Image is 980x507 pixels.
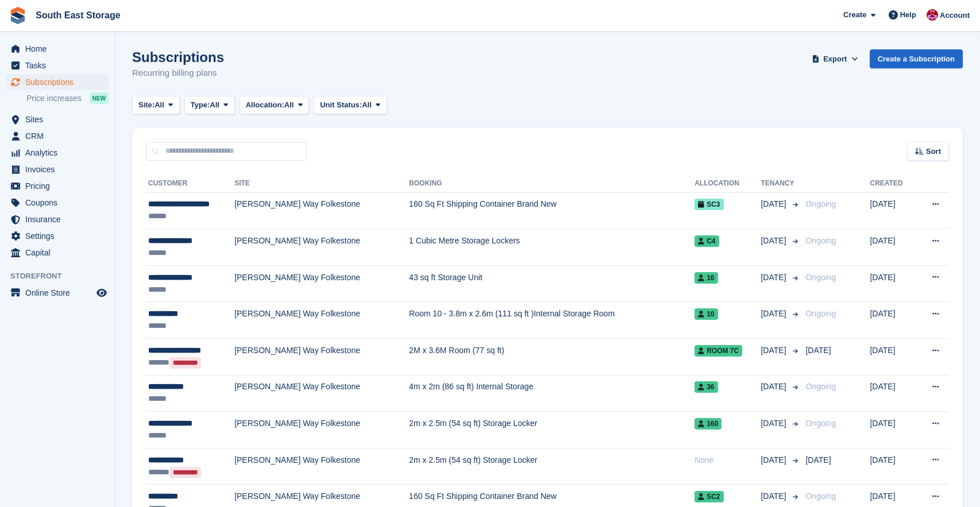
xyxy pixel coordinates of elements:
[25,41,94,57] span: Home
[695,418,722,429] span: 160
[805,491,836,501] span: Ongoing
[26,92,109,105] a: Price increases NEW
[805,199,836,208] span: Ongoing
[6,41,109,57] a: menu
[25,74,94,90] span: Subscriptions
[234,265,409,302] td: [PERSON_NAME] Way Folkestone
[870,448,915,485] td: [DATE]
[805,455,831,465] span: [DATE]
[761,308,788,320] span: [DATE]
[805,236,836,245] span: Ongoing
[695,454,761,466] div: None
[320,99,362,111] span: Unit Status:
[870,302,915,339] td: [DATE]
[132,67,224,80] p: Recurring billing plans
[870,175,915,193] th: Created
[234,448,409,485] td: [PERSON_NAME] Way Folkestone
[240,96,310,115] button: Allocation: All
[805,309,836,318] span: Ongoing
[234,339,409,376] td: [PERSON_NAME] Way Folkestone
[6,74,109,90] a: menu
[823,53,847,65] span: Export
[95,286,109,300] a: Preview store
[805,273,836,282] span: Ongoing
[870,229,915,266] td: [DATE]
[761,198,788,210] span: [DATE]
[761,454,788,466] span: [DATE]
[870,375,915,412] td: [DATE]
[234,192,409,229] td: [PERSON_NAME] Way Folkestone
[761,417,788,429] span: [DATE]
[25,145,94,161] span: Analytics
[210,99,219,111] span: All
[761,345,788,357] span: [DATE]
[6,145,109,161] a: menu
[900,9,916,21] span: Help
[31,6,125,25] a: South East Storage
[25,245,94,261] span: Capital
[25,111,94,127] span: Sites
[6,245,109,261] a: menu
[246,99,284,111] span: Allocation:
[234,375,409,412] td: [PERSON_NAME] Way Folkestone
[409,448,695,485] td: 2m x 2.5m (54 sq ft) Storage Locker
[805,382,836,391] span: Ongoing
[695,345,742,357] span: Room 7c
[234,412,409,448] td: [PERSON_NAME] Way Folkestone
[132,49,224,65] h1: Subscriptions
[6,211,109,227] a: menu
[25,57,94,73] span: Tasks
[10,270,114,282] span: Storefront
[184,96,235,115] button: Type: All
[870,265,915,302] td: [DATE]
[146,175,234,193] th: Customer
[90,92,109,104] div: NEW
[409,192,695,229] td: 160 Sq Ft Shipping Container Brand New
[695,381,717,393] span: 36
[409,265,695,302] td: 43 sq ft Storage Unit
[409,339,695,376] td: 2M x 3.6M Room (77 sq ft)
[6,57,109,73] a: menu
[6,285,109,301] a: menu
[695,272,717,284] span: 16
[132,96,180,115] button: Site: All
[6,111,109,127] a: menu
[155,99,164,111] span: All
[25,211,94,227] span: Insurance
[695,235,719,247] span: C4
[9,7,26,24] img: stora-icon-8386f47178a22dfd0bd8f6a31ec36ba5ce8667c1dd55bd0f319d3a0aa187defe.svg
[805,419,836,428] span: Ongoing
[362,99,372,111] span: All
[695,308,717,320] span: 10
[6,161,109,177] a: menu
[314,96,387,115] button: Unit Status: All
[6,178,109,194] a: menu
[234,229,409,266] td: [PERSON_NAME] Way Folkestone
[761,381,788,393] span: [DATE]
[138,99,155,111] span: Site:
[409,302,695,339] td: Room 10 - 3.8m x 2.6m (111 sq ft )Internal Storage Room
[695,199,723,210] span: SC3
[761,272,788,284] span: [DATE]
[870,339,915,376] td: [DATE]
[927,9,938,21] img: Roger Norris
[25,228,94,244] span: Settings
[810,49,861,68] button: Export
[409,375,695,412] td: 4m x 2m (86 sq ft) Internal Storage
[25,178,94,194] span: Pricing
[234,302,409,339] td: [PERSON_NAME] Way Folkestone
[940,10,970,21] span: Account
[805,346,831,355] span: [DATE]
[6,228,109,244] a: menu
[409,412,695,448] td: 2m x 2.5m (54 sq ft) Storage Locker
[926,146,941,157] span: Sort
[870,192,915,229] td: [DATE]
[761,235,788,247] span: [DATE]
[25,285,94,301] span: Online Store
[6,195,109,211] a: menu
[25,128,94,144] span: CRM
[761,175,801,193] th: Tenancy
[191,99,210,111] span: Type:
[695,491,723,502] span: SC2
[284,99,294,111] span: All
